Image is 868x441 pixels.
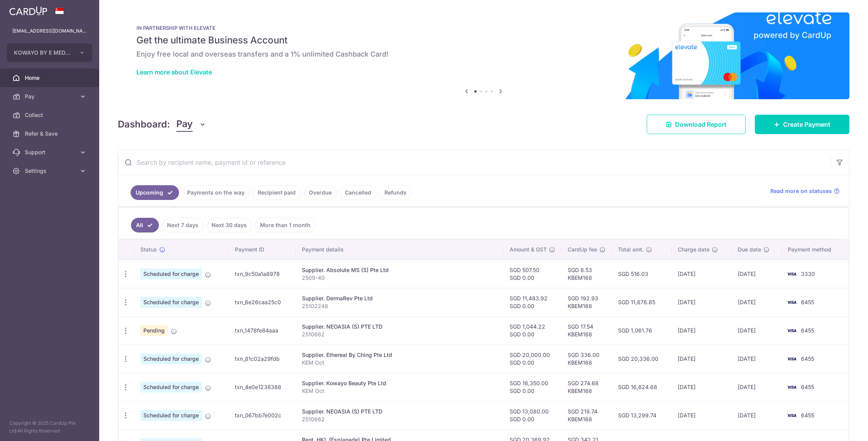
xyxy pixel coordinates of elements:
td: txn_81c02a29fdb [229,345,296,373]
td: [DATE] [732,288,782,316]
a: Cancelled [340,185,376,200]
td: txn_067bb7e002c [229,401,296,429]
div: Supplier. Kowayo Beauty Pte Ltd [302,379,497,387]
td: [DATE] [672,373,731,401]
td: SGD 192.93 KBEM168 [561,288,612,316]
span: 3330 [801,270,815,277]
img: Bank Card [784,354,799,363]
td: txn_9c50a1a8978 [229,260,296,288]
a: Payments on the way [182,185,250,200]
span: Amount & GST [510,246,547,253]
a: Next 30 days [207,218,252,233]
span: Scheduled for charge [140,382,202,393]
a: Create Payment [755,115,849,134]
th: Payment ID [229,239,296,260]
p: IN PARTNERSHIP WITH ELEVATE [136,25,831,31]
span: Total amt. [618,246,644,253]
img: Bank Card [784,269,799,279]
p: 25102248 [302,302,497,310]
td: SGD 16,624.68 [612,373,672,401]
img: Renovation banner [118,12,849,99]
p: 2510862 [302,415,497,423]
td: [DATE] [672,288,731,316]
h5: Get the ultimate Business Account [136,34,831,47]
div: Supplier. NEOASIA (S) PTE LTD [302,408,497,415]
p: 2509-40 [302,274,497,282]
td: SGD 8.53 KBEM168 [561,260,612,288]
span: Due date [738,246,761,253]
td: SGD 20,000.00 SGD 0.00 [503,345,561,373]
td: [DATE] [672,260,731,288]
span: Read more on statuses [770,187,832,195]
td: SGD 274.68 KBEM168 [561,373,612,401]
th: Payment method [782,239,849,260]
span: Create Payment [783,120,830,129]
a: Overdue [304,185,337,200]
span: Support [25,148,76,156]
div: Supplier. NEOASIA (S) PTE LTD [302,323,497,331]
span: CardUp fee [568,246,597,253]
td: SGD 219.74 KBEM168 [561,401,612,429]
a: Refunds [379,185,412,200]
a: Learn more about Elevate [136,68,212,76]
a: More than 1 month [255,218,315,233]
td: SGD 1,061.76 [612,316,672,345]
td: [DATE] [672,316,731,345]
span: Download Report [675,120,727,129]
span: 6455 [801,412,814,419]
td: txn_1478fe84aaa [229,316,296,345]
p: [EMAIL_ADDRESS][DOMAIN_NAME] [12,27,87,35]
td: [DATE] [732,373,782,401]
a: Next 7 days [162,218,203,233]
span: Scheduled for charge [140,269,202,279]
a: Read more on statuses [770,187,840,195]
img: Bank Card [784,411,799,420]
h6: Enjoy free local and overseas transfers and a 1% unlimited Cashback Card! [136,50,831,59]
a: Recipient paid [253,185,301,200]
td: SGD 336.00 KBEM168 [561,345,612,373]
span: Settings [25,167,76,175]
span: Home [25,74,76,82]
td: SGD 11,483.92 SGD 0.00 [503,288,561,316]
span: Pay [176,117,193,132]
p: 2510662 [302,331,497,338]
td: [DATE] [732,345,782,373]
input: Search by recipient name, payment id or reference [118,150,830,175]
span: Collect [25,111,76,119]
button: KOWAYO BY E MEDI PTE. LTD. [7,43,92,62]
td: [DATE] [732,316,782,345]
td: SGD 20,336.00 [612,345,672,373]
td: [DATE] [732,260,782,288]
a: Upcoming [131,185,179,200]
img: Bank Card [784,326,799,335]
button: Pay [176,117,206,132]
div: Supplier. DermaRev Pte Ltd [302,295,497,302]
td: txn_4e0e1238388 [229,373,296,401]
h4: Dashboard: [118,117,170,131]
td: SGD 17.54 KBEM168 [561,316,612,345]
p: KEM Oct [302,359,497,367]
td: SGD 13,299.74 [612,401,672,429]
div: Supplier. Ethereal By Ching Pte Ltd [302,351,497,359]
img: Bank Card [784,382,799,392]
a: All [131,218,159,233]
td: SGD 1,044.22 SGD 0.00 [503,316,561,345]
td: [DATE] [672,401,731,429]
span: Pay [25,93,76,100]
span: 6455 [801,327,814,334]
span: 6455 [801,299,814,305]
p: KEM Oct [302,387,497,395]
td: SGD 13,080.00 SGD 0.00 [503,401,561,429]
td: txn_6e26caa25c0 [229,288,296,316]
td: SGD 11,676.85 [612,288,672,316]
a: Download Report [647,115,746,134]
td: SGD 16,350.00 SGD 0.00 [503,373,561,401]
span: Scheduled for charge [140,353,202,364]
span: Status [140,246,157,253]
span: Scheduled for charge [140,297,202,308]
span: KOWAYO BY E MEDI PTE. LTD. [14,49,71,57]
td: [DATE] [672,345,731,373]
span: Charge date [678,246,710,253]
img: Bank Card [784,298,799,307]
span: Pending [140,325,168,336]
